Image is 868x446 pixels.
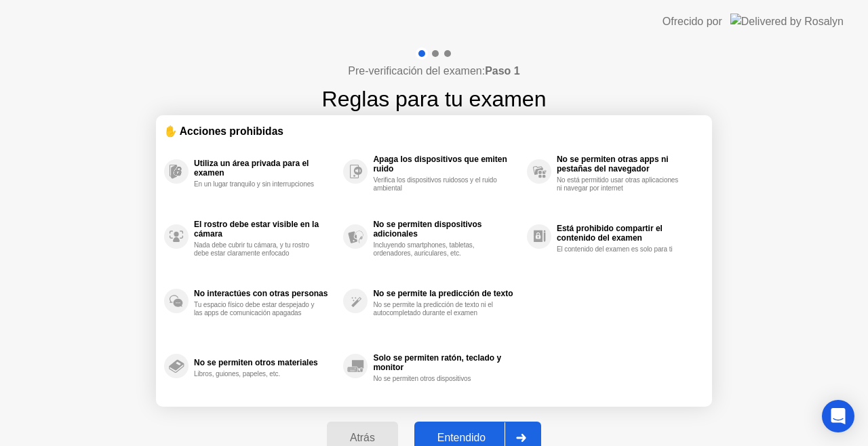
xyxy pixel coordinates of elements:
div: Apaga los dispositivos que emiten ruido [373,155,519,174]
div: Ofrecido por [663,14,722,30]
h4: Pre-verificación del examen: [348,63,519,79]
div: No se permiten otros dispositivos [373,375,501,383]
div: Tu espacio físico debe estar despejado y las apps de comunicación apagadas [194,301,322,317]
div: Verifica los dispositivos ruidosos y el ruido ambiental [373,176,501,192]
h1: Reglas para tu examen [322,83,547,115]
div: Solo se permiten ratón, teclado y monitor [373,353,519,372]
div: ✋ Acciones prohibidas [164,123,704,139]
div: Entendido [418,432,505,444]
div: Libros, guiones, papeles, etc. [194,370,322,378]
div: El rostro debe estar visible en la cámara [194,220,336,239]
div: No se permite la predicción de texto ni el autocompletado durante el examen [373,301,501,317]
div: En un lugar tranquilo y sin interrupciones [194,180,322,188]
div: Open Intercom Messenger [822,400,854,432]
div: No se permiten otras apps ni pestañas del navegador [557,155,697,174]
div: No se permiten dispositivos adicionales [373,220,519,239]
div: Incluyendo smartphones, tabletas, ordenadores, auriculares, etc. [373,241,501,258]
div: Nada debe cubrir tu cámara, y tu rostro debe estar claramente enfocado [194,241,322,258]
b: Paso 1 [485,65,520,77]
div: No se permiten otros materiales [194,358,336,367]
div: Está prohibido compartir el contenido del examen [557,224,697,243]
div: No interactúes con otras personas [194,289,336,298]
div: El contenido del examen es solo para ti [557,245,685,254]
img: Delivered by Rosalyn [730,14,844,29]
div: No está permitido usar otras aplicaciones ni navegar por internet [557,176,685,192]
div: No se permite la predicción de texto [373,289,519,298]
div: Atrás [331,432,394,444]
div: Utiliza un área privada para el examen [194,159,336,178]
